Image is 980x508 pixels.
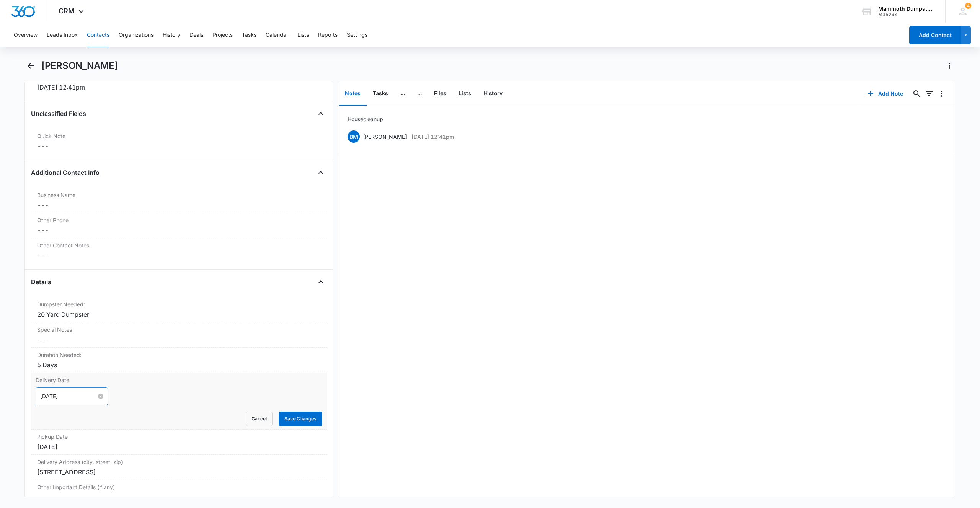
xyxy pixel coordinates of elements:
[87,23,109,47] button: Contacts
[37,251,321,260] dd: ---
[37,142,321,151] dd: ---
[348,115,383,123] p: House cleanup
[452,82,477,106] button: Lists
[31,277,51,287] h4: Details
[860,85,911,103] button: Add Note
[24,60,37,72] button: Back
[31,322,327,348] div: Special Notes---
[315,107,327,120] button: Close
[31,129,327,154] div: Quick Note---
[31,188,327,213] div: Business Name---
[909,26,961,44] button: Add Contact
[266,23,288,47] button: Calendar
[37,458,321,466] label: Delivery Address (city, street, zip)
[297,23,309,47] button: Lists
[37,226,321,235] dd: ---
[878,12,934,17] div: account id
[965,3,971,9] div: notifications count
[943,60,955,72] button: Actions
[37,493,321,502] dd: ---
[31,109,86,118] h4: Unclassified Fields
[37,216,321,224] label: Other Phone
[37,360,321,370] div: 5 Days
[37,200,321,210] dd: ---
[37,326,321,334] label: Special Notes
[37,335,321,344] dd: ---
[163,23,180,47] button: History
[41,60,118,72] h1: [PERSON_NAME]
[935,88,947,100] button: Overflow Menu
[98,394,103,399] span: close-circle
[965,3,971,9] span: 4
[37,83,321,92] dd: [DATE] 12:41pm
[31,238,327,263] div: Other Contact Notes---
[119,23,154,47] button: Organizations
[315,166,327,179] button: Close
[363,133,407,141] p: [PERSON_NAME]
[37,191,321,199] label: Business Name
[31,168,100,177] h4: Additional Contact Info
[411,82,428,106] button: ...
[37,483,321,491] label: Other Important Details (if any)
[31,430,327,455] div: Pickup Date[DATE]
[37,132,321,140] label: Quick Note
[31,455,327,480] div: Delivery Address (city, street, zip)[STREET_ADDRESS]
[242,23,256,47] button: Tasks
[189,23,203,47] button: Deals
[31,213,327,238] div: Other Phone---
[428,82,452,106] button: Files
[279,412,322,426] button: Save Changes
[14,23,38,47] button: Overview
[347,23,367,47] button: Settings
[37,241,321,249] label: Other Contact Notes
[40,392,96,401] input: Jul 19, 2024
[31,297,327,322] div: Dumpster Needed:20 Yard Dumpster
[923,88,935,100] button: Filters
[37,442,321,451] div: [DATE]
[37,467,321,477] div: [STREET_ADDRESS]
[246,412,273,426] button: Cancel
[348,130,360,143] span: BM
[31,348,327,373] div: Duration Needed:5 Days
[37,300,321,308] label: Dumpster Needed:
[477,82,509,106] button: History
[37,310,321,319] div: 20 Yard Dumpster
[31,70,327,95] div: Created[DATE] 12:41pm
[412,133,454,141] p: [DATE] 12:41pm
[339,82,367,106] button: Notes
[31,480,327,505] div: Other Important Details (if any)---
[394,82,411,106] button: ...
[911,88,923,100] button: Search...
[37,433,321,441] label: Pickup Date
[212,23,233,47] button: Projects
[318,23,338,47] button: Reports
[315,276,327,288] button: Close
[59,7,75,15] span: CRM
[36,376,322,384] label: Delivery Date
[37,351,321,359] label: Duration Needed:
[47,23,78,47] button: Leads Inbox
[878,6,934,12] div: account name
[367,82,394,106] button: Tasks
